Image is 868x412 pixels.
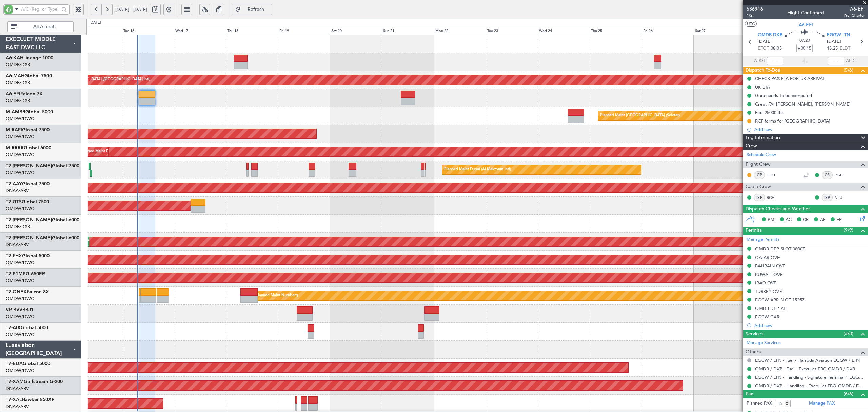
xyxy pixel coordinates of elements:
[6,206,34,212] a: OMDW/DWC
[444,165,511,175] div: Planned Maint Dubai (Al Maktoum Intl)
[6,289,49,294] a: T7-ONEXFalcon 8X
[6,92,20,96] span: A6-EFI
[6,146,51,150] a: M-RRRRGlobal 6000
[746,227,762,235] span: Permits
[844,5,865,13] span: A6-EFI
[6,236,79,240] a: T7-[PERSON_NAME]Global 6000
[747,13,763,18] span: 1/2
[834,194,850,201] a: NTJ
[6,74,52,78] a: A6-MAHGlobal 7500
[844,330,853,337] span: (3/3)
[6,128,50,132] a: M-RAFIGlobal 7500
[754,171,765,179] div: CP
[755,314,780,320] div: EGGW GAR
[755,280,776,286] div: IRAQ OVF
[758,45,769,52] span: ETOT
[242,7,270,12] span: Refresh
[822,194,833,201] div: ISP
[6,56,23,60] span: A6-KAH
[6,260,34,266] a: OMDW/DWC
[6,361,50,366] a: T7-BDAGlobal 5000
[755,305,788,311] div: OMDB DEP API
[803,217,809,223] span: CR
[278,27,330,35] div: Fri 19
[6,80,30,86] a: OMDB/DXB
[694,27,746,35] div: Sat 27
[846,58,857,64] span: ALDT
[6,271,26,276] span: T7-P1MP
[746,134,780,142] span: Leg Information
[758,38,772,45] span: [DATE]
[755,76,825,81] div: CHECK PAX ETA FOR UK ARRIVAL
[6,386,29,392] a: DNAA/ABV
[382,27,434,35] div: Sun 21
[70,27,122,35] div: Mon 15
[6,242,29,248] a: DNAA/ABV
[755,288,782,294] div: TURKEY OVF
[827,32,850,39] span: EGGW LTN
[755,110,784,115] div: Fuel 25000 lbs
[844,67,853,74] span: (5/6)
[6,164,52,168] span: T7-[PERSON_NAME]
[755,84,770,90] div: UK ETA
[90,20,101,26] div: [DATE]
[538,27,590,35] div: Wed 24
[767,194,782,201] a: RCH
[786,217,792,223] span: AC
[768,217,774,223] span: PM
[6,361,23,366] span: T7-BDA
[6,404,29,410] a: DNAA/ABV
[746,330,763,338] span: Services
[827,45,838,52] span: 15:25
[755,255,780,260] div: QATAR OVF
[747,152,776,158] a: Schedule Crew
[6,110,25,114] span: M-AMBR
[6,92,43,96] a: A6-EFIFalcon 7X
[6,200,22,204] span: T7-GTS
[6,164,79,168] a: T7-[PERSON_NAME]Global 7500
[767,57,783,65] input: --:--
[6,146,24,150] span: M-RRRR
[232,4,272,15] button: Refresh
[746,183,771,191] span: Cabin Crew
[844,13,865,18] span: Pref Charter
[758,32,782,39] span: OMDB DXB
[6,116,34,122] a: OMDW/DWC
[6,271,45,276] a: T7-P1MPG-650ER
[115,6,147,13] span: [DATE] - [DATE]
[226,27,278,35] div: Thu 18
[754,127,865,132] div: Add new
[755,118,830,124] div: RCF forms for [GEOGRAPHIC_DATA]
[256,291,298,301] div: Planned Maint Nurnberg
[755,357,860,363] a: EGGW / LTN - Fuel - Harrods Aviation EGGW / LTN
[6,314,34,320] a: OMDW/DWC
[6,170,34,176] a: OMDW/DWC
[6,254,50,258] a: T7-FHXGlobal 5000
[747,5,763,13] span: 536946
[6,254,22,258] span: T7-FHX
[746,348,761,356] span: Others
[745,21,757,27] button: UTC
[809,400,835,407] a: Manage PAX
[122,27,174,35] div: Tue 16
[6,397,22,402] span: T7-XAL
[590,27,642,35] div: Thu 25
[771,45,782,52] span: 08:05
[6,98,30,104] a: OMDB/DXB
[755,383,865,389] a: OMDB / DXB - Handling - ExecuJet FBO OMDB / DXB
[6,332,34,338] a: OMDW/DWC
[6,278,34,284] a: OMDW/DWC
[6,188,29,194] a: DNAA/ABV
[434,27,486,35] div: Mon 22
[7,21,74,32] button: All Aircraft
[820,217,825,223] span: AF
[844,390,853,397] span: (6/6)
[834,172,850,178] a: PGE
[755,263,785,269] div: BAHRAIN OVF
[746,205,810,213] span: Dispatch Checks and Weather
[746,390,753,398] span: Pax
[747,340,781,347] a: Manage Services
[798,21,813,29] span: A6-EFI
[754,323,865,329] div: Add new
[486,27,538,35] div: Tue 23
